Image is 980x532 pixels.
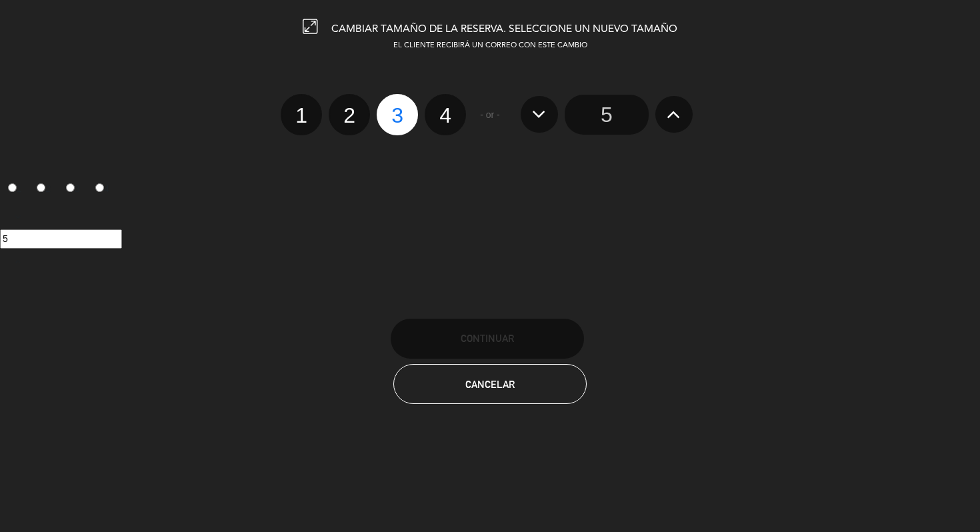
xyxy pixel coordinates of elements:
[465,379,515,390] span: Cancelar
[8,183,17,192] input: 1
[393,42,587,49] span: EL CLIENTE RECIBIRÁ UN CORREO CON ESTE CAMBIO
[37,183,45,192] input: 2
[331,24,677,35] span: CAMBIAR TAMAÑO DE LA RESERVA. SELECCIONE UN NUEVO TAMAÑO
[66,183,75,192] input: 3
[95,183,104,192] input: 4
[377,94,418,135] label: 3
[329,94,370,135] label: 2
[461,333,514,344] span: Continuar
[59,177,88,200] label: 3
[391,319,584,359] button: Continuar
[29,177,59,200] label: 2
[393,364,587,404] button: Cancelar
[425,94,466,135] label: 4
[87,177,117,200] label: 4
[480,107,500,123] span: - or -
[281,94,322,135] label: 1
